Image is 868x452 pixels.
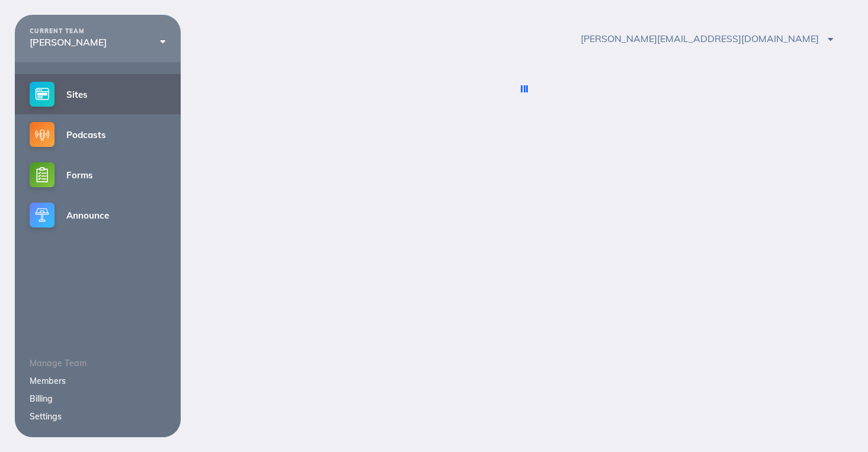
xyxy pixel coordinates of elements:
img: podcasts-small@2x.png [30,122,55,147]
a: Settings [30,411,62,422]
div: [PERSON_NAME] [30,37,166,47]
img: sites-small@2x.png [30,82,55,107]
span: Manage Team [30,358,87,368]
a: Members [30,376,66,386]
a: Forms [15,155,181,195]
img: announce-small@2x.png [30,203,55,227]
a: Podcasts [15,114,181,155]
a: Sites [15,74,181,114]
div: Loading [524,85,526,93]
img: forms-small@2x.png [30,162,55,187]
div: CURRENT TEAM [30,28,166,35]
span: [PERSON_NAME][EMAIL_ADDRESS][DOMAIN_NAME] [581,33,834,44]
a: Announce [15,195,181,235]
a: Billing [30,393,53,404]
